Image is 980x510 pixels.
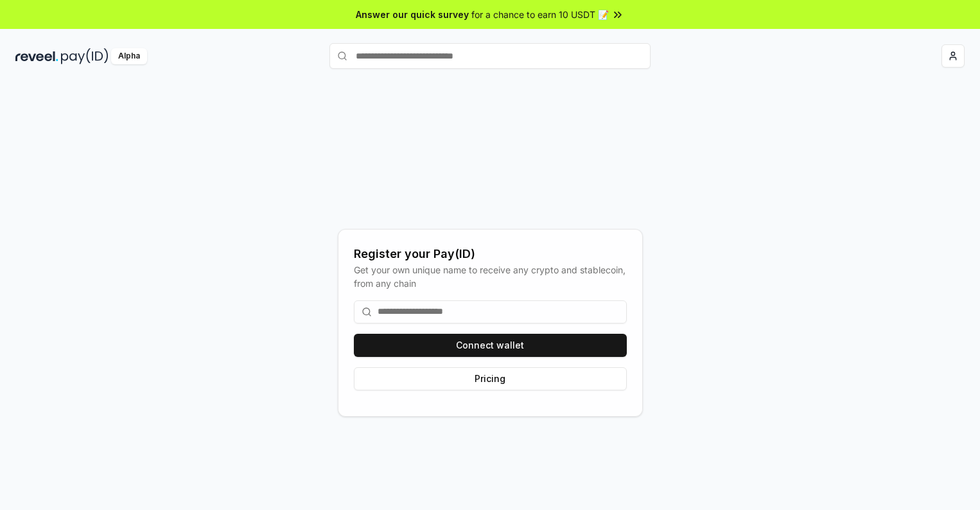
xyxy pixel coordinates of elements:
img: reveel_dark [15,48,58,64]
span: for a chance to earn 10 USDT 📝 [471,8,609,21]
span: Answer our quick survey [356,8,469,21]
div: Alpha [111,48,147,64]
div: Get your own unique name to receive any crypto and stablecoin, from any chain [354,263,627,290]
button: Pricing [354,367,627,390]
button: Connect wallet [354,334,627,357]
div: Register your Pay(ID) [354,245,627,263]
img: pay_id [61,48,109,64]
